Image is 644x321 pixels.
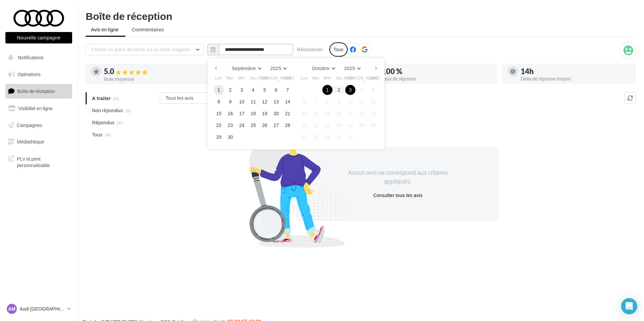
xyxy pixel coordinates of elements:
button: 25 [248,120,258,130]
button: 24 [345,120,355,130]
button: 4 [248,85,258,95]
button: 27 [299,132,310,142]
button: 10 [345,97,355,107]
button: 24 [237,120,247,130]
button: 17 [237,108,247,119]
button: Choisir un point de vente ou un code magasin [86,44,204,55]
span: AM [8,306,16,312]
button: 18 [248,108,258,119]
button: 22 [322,120,332,130]
button: 2025 [268,64,290,73]
span: Octobre [312,65,329,71]
button: Consulter tous les avis [371,191,425,199]
button: 4 [357,85,367,95]
span: Répondus [92,119,115,126]
button: 20 [271,108,281,119]
button: 31 [345,132,355,142]
button: 2025 [342,64,363,73]
span: Tous [92,131,103,138]
button: 16 [225,108,235,119]
div: Tous [329,42,348,57]
button: 14 [283,97,293,107]
a: Opérations [4,67,74,82]
span: Visibilité en ligne [18,105,53,111]
button: 23 [225,120,235,130]
span: Médiathèque [17,139,44,145]
div: Boîte de réception [86,11,636,21]
span: Lun [215,75,223,81]
span: (0) [125,108,131,113]
span: Opérations [18,71,40,77]
a: AM Audi [GEOGRAPHIC_DATA] [5,302,72,315]
a: PLV et print personnalisable [4,152,74,171]
span: Non répondus [92,107,123,114]
button: 22 [214,120,224,130]
button: 13 [299,108,310,119]
span: Boîte de réception [17,88,55,94]
span: Commentaires [132,26,164,33]
div: Aucun avis ne correspond aux critères appliqués. [340,168,456,186]
button: 9 [225,97,235,107]
button: 2 [225,85,235,95]
span: Tous les avis [166,95,194,101]
span: Mar [227,75,234,81]
div: 5.0 [104,68,214,75]
button: 3 [345,85,355,95]
button: 8 [214,97,224,107]
span: 2025 [344,65,355,71]
span: Septembre [232,65,256,71]
button: 7 [283,85,293,95]
button: 25 [357,120,367,130]
button: Réinitialiser [294,45,326,54]
span: [PERSON_NAME] [258,75,294,81]
button: Octobre [309,64,338,73]
button: Nouvelle campagne [5,32,72,43]
button: 28 [311,132,321,142]
div: Open Intercom Messenger [621,298,637,314]
button: 7 [311,97,321,107]
button: 11 [357,97,367,107]
div: Délai de réponse moyen [521,76,631,81]
span: Lun [301,75,308,81]
button: 26 [260,120,270,130]
button: 19 [368,108,378,119]
button: 14 [311,108,321,119]
span: (6) [105,132,111,137]
span: 2025 [270,65,282,71]
button: 6 [299,97,310,107]
a: Boîte de réception [4,84,74,98]
button: 5 [260,85,270,95]
button: 10 [237,97,247,107]
span: Notifications [18,55,43,60]
button: 11 [248,97,258,107]
button: 15 [214,108,224,119]
button: 15 [322,108,332,119]
a: Visibilité en ligne [4,101,74,116]
button: 2 [334,85,344,95]
button: 18 [357,108,367,119]
button: Notifications [4,51,71,65]
span: Mar [312,75,320,81]
a: Campagnes [4,118,74,132]
button: 20 [299,120,310,130]
span: PLV et print personnalisable [17,154,69,169]
button: 8 [322,97,332,107]
span: Jeu [250,75,257,81]
button: 3 [237,85,247,95]
div: 100 % [382,68,492,75]
button: 29 [322,132,332,142]
div: Note moyenne [104,77,214,82]
button: 27 [271,120,281,130]
button: 9 [334,97,344,107]
span: [PERSON_NAME] [344,75,380,81]
button: 13 [271,97,281,107]
button: 12 [260,97,270,107]
span: Dim [369,75,377,81]
button: 5 [368,85,378,95]
span: Dim [284,75,291,81]
button: 21 [283,108,293,119]
button: 19 [260,108,270,119]
button: 30 [225,132,235,142]
button: 17 [345,108,355,119]
button: 1 [322,85,332,95]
